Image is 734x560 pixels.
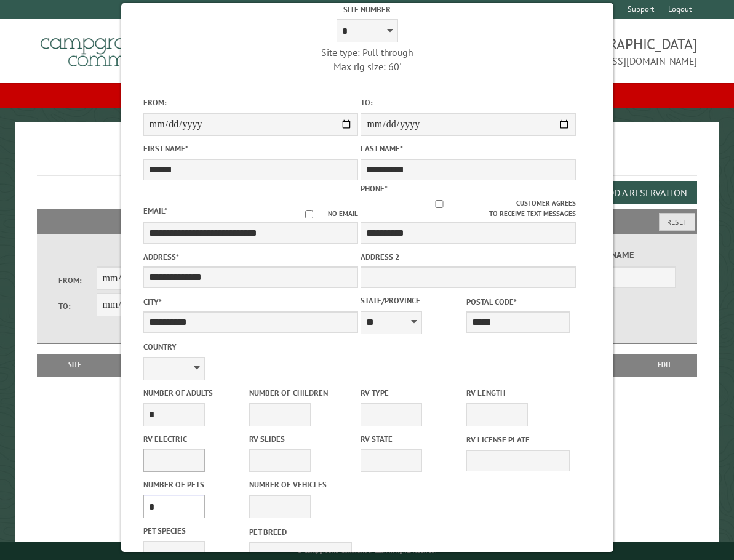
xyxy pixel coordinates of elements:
[58,274,96,286] label: From:
[631,354,697,376] th: Edit
[143,479,246,490] label: Number of Pets
[297,546,436,554] small: © Campground Commander LLC. All rights reserved.
[260,46,475,59] div: Site type: Pull through
[58,248,210,262] label: Dates
[466,434,570,446] label: RV License Plate
[361,183,388,194] label: Phone
[361,97,576,108] label: To:
[659,213,695,231] button: Reset
[143,97,358,108] label: From:
[43,354,107,376] th: Site
[290,209,358,219] label: No email
[361,198,576,219] label: Customer agrees to receive text messages
[249,387,352,399] label: Number of Children
[143,387,246,399] label: Number of Adults
[143,525,246,537] label: Pet species
[260,60,475,73] div: Max rig size: 60'
[143,341,358,353] label: Country
[143,143,358,154] label: First Name
[37,209,698,233] h2: Filters
[37,142,698,176] h1: Reservations
[466,296,570,308] label: Postal Code
[361,433,464,445] label: RV State
[106,354,190,376] th: Dates
[592,181,697,204] button: Add a Reservation
[249,479,352,490] label: Number of Vehicles
[361,251,576,263] label: Address 2
[466,387,570,399] label: RV Length
[143,251,358,263] label: Address
[249,526,352,538] label: Pet breed
[143,433,246,445] label: RV Electric
[37,24,191,72] img: Campground Commander
[143,296,358,308] label: City
[249,433,352,445] label: RV Slides
[58,300,96,312] label: To:
[143,206,167,216] label: Email
[362,200,516,208] input: Customer agrees to receive text messages
[361,143,576,154] label: Last Name
[260,4,475,15] label: Site Number
[361,387,464,399] label: RV Type
[290,210,328,218] input: No email
[361,295,464,306] label: State/Province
